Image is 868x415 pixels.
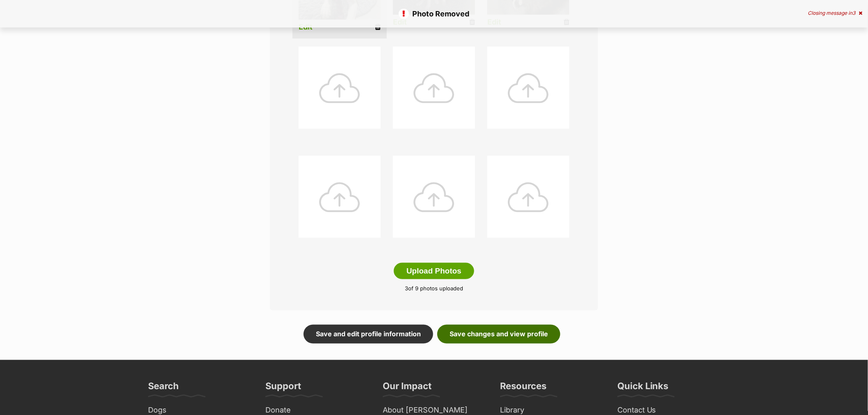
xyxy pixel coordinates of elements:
div: Closing message in [808,10,863,16]
h3: Our Impact [383,381,432,397]
h3: Search [148,381,179,397]
span: 3 [853,10,856,16]
h3: Support [265,381,301,397]
p: Photo Removed [8,8,860,19]
p: of 9 photos uploaded [282,285,586,293]
h3: Resources [500,381,546,397]
h3: Quick Links [617,381,669,397]
span: 3 [405,285,408,292]
a: Save changes and view profile [437,325,560,344]
a: Save and edit profile information [304,325,433,344]
button: Upload Photos [394,263,474,279]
